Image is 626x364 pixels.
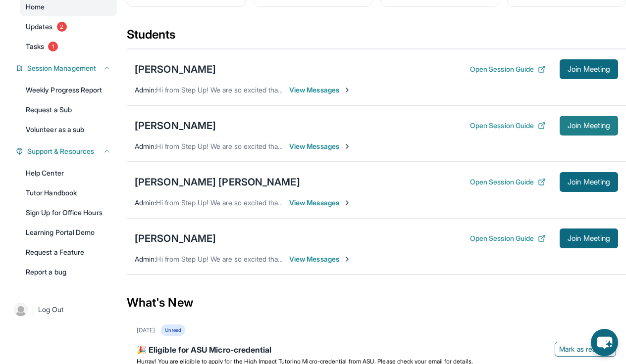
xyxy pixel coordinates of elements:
button: Join Meeting [560,228,618,248]
img: Chevron-Right [343,86,351,94]
span: Updates [26,22,53,32]
button: Join Meeting [560,59,618,79]
span: Join Meeting [568,66,610,72]
div: [PERSON_NAME] [135,119,216,133]
a: Learning Portal Demo [20,224,117,241]
span: Admin : [135,198,156,207]
span: Support & Resources [27,146,94,156]
a: Request a Sub [20,101,117,119]
a: Weekly Progress Report [20,81,117,99]
a: Sign Up for Office Hours [20,204,117,222]
div: Unread [161,324,185,336]
span: Join Meeting [568,235,610,241]
span: Admin : [135,142,156,150]
a: |Log Out [10,299,117,320]
a: Help Center [20,164,117,182]
span: Mark as read [559,344,600,354]
span: View Messages [289,141,351,151]
span: | [32,304,34,316]
span: Tasks [26,42,44,51]
span: View Messages [289,85,351,95]
a: Volunteer as a sub [20,121,117,138]
a: Tutor Handbook [20,184,117,202]
button: Open Session Guide [470,121,546,131]
button: Open Session Guide [470,64,546,74]
button: Join Meeting [560,116,618,136]
img: Chevron-Right [343,199,351,207]
div: Students [127,27,626,48]
span: Join Meeting [568,179,610,185]
div: [PERSON_NAME] [135,231,216,245]
a: Report a bug [20,263,117,281]
a: Updates2 [20,18,117,36]
div: 🎉 Eligible for ASU Micro-credential [137,344,616,358]
a: Request a Feature [20,243,117,261]
span: Admin : [135,255,156,263]
span: Admin : [135,86,156,94]
span: Log Out [38,305,64,315]
button: Open Session Guide [470,233,546,243]
img: user-img [14,303,28,317]
span: View Messages [289,254,351,264]
button: Support & Resources [23,146,111,156]
div: What's New [127,281,626,324]
a: Tasks1 [20,38,117,55]
span: Session Management [27,63,96,73]
img: Chevron-Right [343,255,351,263]
span: Join Meeting [568,123,610,129]
button: Session Management [23,63,111,73]
span: Home [26,2,45,12]
button: Join Meeting [560,172,618,192]
div: [DATE] [137,326,155,334]
button: chat-button [591,329,618,356]
button: Open Session Guide [470,177,546,187]
img: Chevron-Right [343,142,351,150]
div: [PERSON_NAME] [135,62,216,76]
span: 1 [48,42,58,51]
span: View Messages [289,198,351,208]
div: [PERSON_NAME] [PERSON_NAME] [135,175,300,189]
button: Mark as read [555,342,616,357]
span: 2 [57,22,67,32]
